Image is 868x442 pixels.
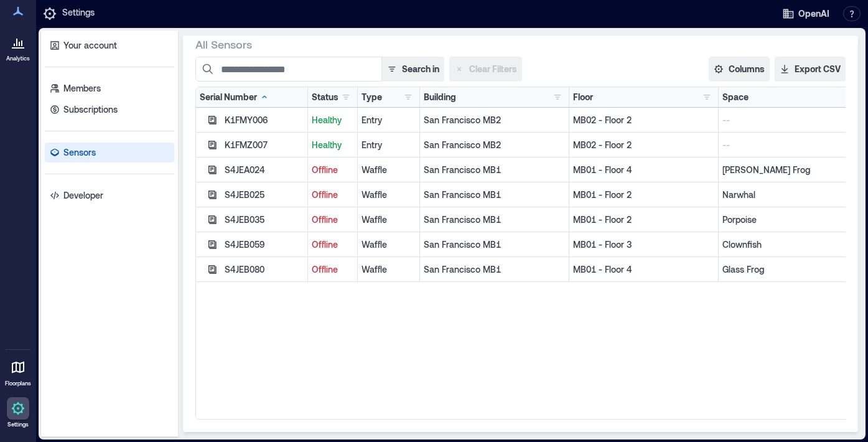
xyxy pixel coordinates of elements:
p: San Francisco MB1 [424,263,565,276]
a: Developer [45,186,174,205]
a: Analytics [2,27,34,66]
div: Waffle [362,214,416,226]
button: OpenAI [778,4,833,24]
p: MB02 - Floor 2 [573,114,714,126]
div: Entry [362,139,416,151]
div: S4JEB025 [225,189,304,201]
p: Developer [63,189,103,202]
p: Your account [63,39,117,52]
div: S4JEB080 [225,263,304,276]
div: Waffle [362,263,416,276]
a: Your account [45,35,174,55]
a: Sensors [45,143,174,162]
div: Space [722,91,749,103]
p: Narwhal [722,189,864,201]
p: Settings [62,6,95,21]
div: Building [424,91,456,103]
p: Settings [7,421,29,428]
p: Sensors [63,146,96,159]
p: Offline [312,189,353,201]
p: San Francisco MB1 [424,238,565,251]
p: MB01 - Floor 4 [573,263,714,276]
span: All Sensors [195,37,252,52]
div: Waffle [362,238,416,251]
p: Members [63,82,101,95]
p: Floorplans [5,380,31,387]
p: San Francisco MB2 [424,114,565,126]
a: Settings [3,393,33,432]
p: Analytics [6,55,30,62]
p: Glass Frog [722,263,864,276]
a: Subscriptions [45,100,174,120]
p: [PERSON_NAME] Frog [722,164,864,176]
p: MB01 - Floor 3 [573,238,714,251]
p: Offline [312,164,353,176]
div: K1FMY006 [225,114,304,126]
p: MB02 - Floor 2 [573,139,714,151]
div: Status [312,91,338,103]
p: MB01 - Floor 2 [573,214,714,226]
a: Members [45,78,174,98]
p: -- [722,114,864,126]
p: MB01 - Floor 4 [573,164,714,176]
div: Waffle [362,164,416,176]
p: -- [722,139,864,151]
p: Healthy [312,114,353,126]
p: Porpoise [722,214,864,226]
div: Waffle [362,189,416,201]
span: OpenAI [798,7,829,20]
p: San Francisco MB1 [424,214,565,226]
button: Columns [709,57,770,82]
p: Offline [312,238,353,251]
div: K1FMZ007 [225,139,304,151]
p: Offline [312,263,353,276]
p: San Francisco MB1 [424,164,565,176]
div: Serial Number [200,91,269,103]
div: S4JEB059 [225,238,304,251]
a: Floorplans [1,352,35,391]
div: S4JEA024 [225,164,304,176]
p: San Francisco MB1 [424,189,565,201]
p: Healthy [312,139,353,151]
div: Type [362,91,382,103]
button: Export CSV [775,57,846,82]
p: MB01 - Floor 2 [573,189,714,201]
button: Search in [381,57,444,82]
p: Offline [312,214,353,226]
p: Clownfish [722,238,864,251]
p: San Francisco MB2 [424,139,565,151]
p: Subscriptions [63,103,118,116]
div: S4JEB035 [225,214,304,226]
div: Entry [362,114,416,126]
div: Floor [573,91,593,103]
button: Clear Filters [449,57,522,82]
